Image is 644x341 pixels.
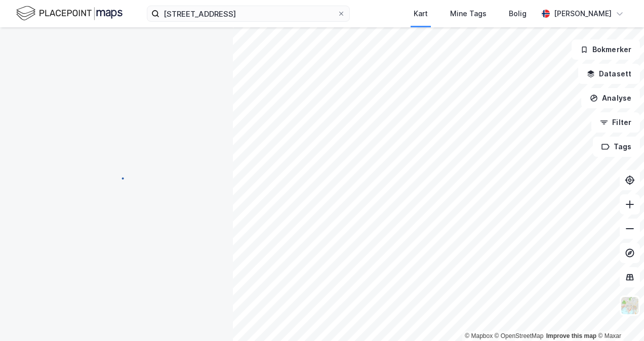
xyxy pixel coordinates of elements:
img: spinner.a6d8c91a73a9ac5275cf975e30b51cfb.svg [108,170,125,186]
button: Datasett [578,64,640,84]
button: Tags [593,137,640,157]
input: Søk på adresse, matrikkel, gårdeiere, leietakere eller personer [159,6,337,21]
button: Bokmerker [572,39,640,60]
img: logo.f888ab2527a4732fd821a326f86c7f29.svg [16,5,123,22]
div: Mine Tags [450,8,487,20]
a: Improve this map [546,332,596,339]
div: Kontrollprogram for chat [593,292,644,341]
a: Mapbox [465,332,493,339]
button: Analyse [581,88,640,108]
div: Bolig [509,8,527,20]
a: OpenStreetMap [495,332,544,339]
div: [PERSON_NAME] [554,8,612,20]
iframe: Chat Widget [593,292,644,341]
button: Filter [591,112,640,133]
div: Kart [414,8,428,20]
